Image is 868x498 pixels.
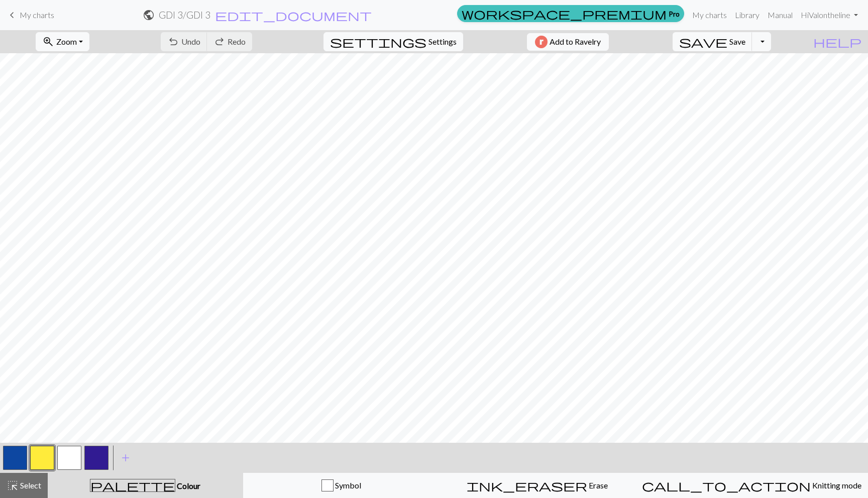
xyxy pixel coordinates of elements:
span: Save [729,37,745,46]
span: add [120,451,132,465]
span: Knitting mode [811,480,861,490]
button: Knitting mode [635,473,868,498]
i: Settings [330,36,426,48]
span: settings [330,35,426,49]
span: keyboard_arrow_left [6,8,18,22]
button: Symbol [243,473,440,498]
span: Zoom [56,37,77,46]
span: ink_eraser [467,478,587,492]
span: Erase [587,480,608,490]
img: Ravelry [535,36,548,48]
a: HiValontheline [797,5,862,25]
span: help [813,35,861,49]
a: Pro [457,5,684,22]
span: public [143,8,155,22]
a: My charts [688,5,731,25]
span: My charts [20,10,54,20]
span: save [679,35,727,49]
button: Zoom [36,32,89,51]
button: Add to Ravelry [527,33,609,51]
span: Symbol [334,480,361,490]
span: highlight_alt [7,478,19,492]
button: Erase [439,473,635,498]
button: Save [673,32,752,51]
span: zoom_in [42,35,54,49]
span: Add to Ravelry [550,36,601,48]
span: palette [90,478,175,492]
span: Select [19,480,41,490]
a: Library [731,5,764,25]
button: SettingsSettings [323,32,463,51]
button: Colour [48,473,243,498]
a: My charts [6,7,54,24]
span: edit_document [215,8,372,22]
a: Manual [764,5,797,25]
span: call_to_action [642,478,811,492]
span: Settings [428,36,457,48]
span: workspace_premium [462,7,667,21]
h2: GDI 3 / GDI 3 [159,9,210,21]
span: Colour [175,481,200,490]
